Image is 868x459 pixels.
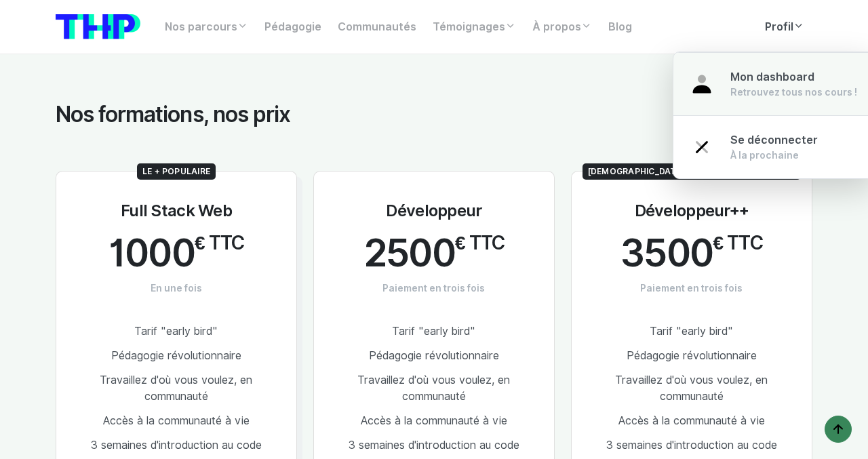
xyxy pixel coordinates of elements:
span: 3500 [620,232,713,274]
span: Travaillez d'où vous voulez, en communauté [100,374,252,403]
h2: Nos formations, nos prix [56,102,812,127]
h3: Développeur++ [635,201,749,221]
span: Pédagogie révolutionnaire [111,349,241,362]
span: € TTC [713,232,762,255]
span: En une fois [151,281,202,295]
a: Profil [757,14,812,41]
span: Travaillez d'où vous voulez, en communauté [357,374,510,403]
span: Mon dashboard [730,71,814,83]
span: Paiement en trois fois [382,281,485,295]
span: 3 semaines d'introduction au code [349,439,519,452]
span: Accès à la communauté à vie [618,414,765,427]
h3: Développeur [386,201,481,221]
span: 1000 [108,232,195,274]
h3: Full Stack Web [121,201,232,221]
span: Se déconnecter [730,134,818,146]
span: 3 semaines d'introduction au code [91,439,262,452]
a: Témoignages [425,14,524,41]
span: [DEMOGRAPHIC_DATA] pour la reconversion [583,163,801,180]
span: Paiement en trois fois [640,281,743,295]
span: 3 semaines d'introduction au code [606,439,777,452]
a: Nos parcours [157,14,256,41]
span: Pédagogie révolutionnaire [369,349,499,362]
span: Tarif "early bird" [134,325,218,338]
span: Accès à la communauté à vie [361,414,507,427]
span: € TTC [455,232,505,255]
a: Communautés [330,14,425,41]
div: À la prochaine [730,148,818,162]
img: logo [56,14,140,39]
span: Tarif "early bird" [650,325,733,338]
span: € TTC [195,232,244,255]
span: Accès à la communauté à vie [103,414,250,427]
a: Pédagogie [256,14,330,41]
img: user-39a31b0fda3f6d0d9998f93cd6357590.svg [690,72,714,96]
span: 2500 [363,232,455,274]
a: Blog [600,14,640,41]
img: arrow-up icon [830,421,846,437]
a: À propos [524,14,600,41]
span: Travaillez d'où vous voulez, en communauté [615,374,768,403]
span: Le + populaire [137,163,216,180]
img: close-bfa29482b68dc59ac4d1754714631d55.svg [690,135,714,159]
div: Retrouvez tous nos cours ! [730,85,857,99]
span: Tarif "early bird" [392,325,475,338]
span: Pédagogie révolutionnaire [627,349,757,362]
